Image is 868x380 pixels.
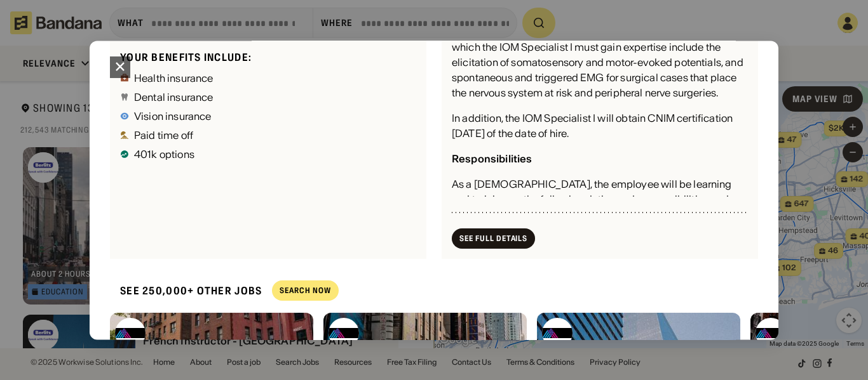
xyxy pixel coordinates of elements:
div: In addition, the IOM Specialist I will obtain CNIM certification [DATE] of the date of hire. [452,111,748,141]
div: Vision insurance [134,111,212,121]
div: Dental insurance [134,92,214,102]
div: Search Now [280,287,331,295]
div: 401k options [134,149,194,159]
img: Mount Sinai logo [542,318,573,348]
div: Responsibilities [452,153,532,166]
div: Paid time off [134,130,193,140]
div: Your benefits include: [120,51,416,64]
div: Health insurance [134,73,214,83]
img: Mount Sinai logo [115,318,146,348]
div: As a [DEMOGRAPHIC_DATA], the employee will be learning and training on the following duties and r... [452,177,748,223]
div: See Full Details [459,235,527,242]
div: See 250,000+ other jobs [110,274,262,308]
img: Mount Sinai logo [329,318,359,348]
img: Mount Sinai logo [756,318,786,348]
